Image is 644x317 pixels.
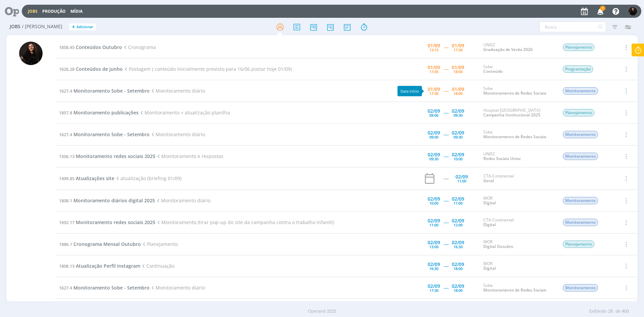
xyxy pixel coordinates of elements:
div: UNISC [483,43,552,52]
a: 1626.28Conteúdos de junho [59,66,123,72]
span: 1858.45 [59,44,74,50]
span: ----- [443,66,448,72]
div: Sobe [483,86,552,96]
div: 12:00 [453,223,463,227]
span: ----- [443,88,448,94]
a: Digital [483,222,496,227]
a: Jobs [28,8,38,14]
div: 02/09 [428,284,440,288]
span: de [615,308,621,315]
div: 02/09 [428,262,440,267]
span: Adicionar [76,25,93,29]
span: ----- [443,153,448,159]
button: S [628,5,637,17]
div: 02/09 [452,197,464,201]
span: 1692.17 [59,219,74,225]
span: Monitoramento diário [150,284,205,291]
span: 400 [622,308,629,315]
div: 02/09 [452,240,464,245]
div: 01/09 [428,65,440,70]
a: Produção [42,8,66,14]
div: 02/09 [428,197,440,201]
span: Cronograma [122,44,156,50]
div: 02/09 [452,109,464,113]
a: 1506.13Monitoramento redes sociais 2025 [59,153,155,159]
div: 09:30 [453,135,463,139]
div: 16:30 [453,245,463,249]
div: Sobe [483,130,552,140]
div: 01/09 [428,43,440,48]
div: 01/09 [452,43,464,48]
span: atualização (briefing 01/09) [114,175,181,181]
span: Atualização Perfil Instagram [76,263,140,269]
span: 1808.1 [59,198,72,204]
span: Monitoramento (tirar pop-up do site da campanha contra o trabalho infantil) [155,219,334,225]
div: 02/09 [428,130,440,135]
div: 02/09 [428,240,440,245]
a: Campanha Institucional 2025 [483,112,540,118]
div: MOR [483,196,552,206]
div: 11:00 [429,223,438,227]
span: Monitoramento Sobe - Setembro [73,284,150,291]
div: 02/09 [428,152,440,157]
span: + [72,23,75,31]
a: Geral [483,178,494,183]
div: 09:30 [453,113,463,117]
a: 1627.4Monitoramento Sobe - Setembro [59,131,150,138]
span: Monitoramento Sobe - Setembro [73,131,150,138]
span: Monitoramento diários digital 2025 [73,197,155,204]
div: 16:30 [429,267,438,270]
span: 1627.4 [59,88,72,94]
div: MOR [483,261,552,271]
span: Monitoramento diário [150,131,205,138]
span: 1857.8 [59,110,72,116]
span: 1808.13 [59,263,74,269]
span: Conteúdos de junho [76,66,123,72]
div: 18:00 [453,267,463,270]
button: Mídia [68,9,85,14]
a: Monitoramento de Redes Sociais [483,287,546,293]
span: Monitoramento e respostas [155,153,223,159]
div: 10:00 [429,201,438,205]
div: 18:00 [453,70,463,73]
span: Monitoramento + atualização planilha [139,109,230,116]
span: ----- [443,197,448,204]
a: 1499.85Atualizações site [59,175,114,181]
span: 1627.4 [59,285,72,291]
div: 09:00 [429,113,438,117]
div: 18:00 [453,288,463,292]
span: Monitoramento [563,284,598,292]
span: Monitoramento diário [155,197,210,204]
button: +Adicionar [69,23,96,31]
span: Monitoramento Sobe - Setembro [73,88,150,94]
div: 02/09 [452,152,464,157]
span: ----- [443,44,448,50]
a: Conteúdo [483,68,502,74]
span: Postagem ( conteúdo Inicialmente previsto para 16/06 postar hoje 01/09) [123,66,292,72]
div: 10:00 [453,157,463,161]
div: 02/09 [428,218,440,223]
div: 17:30 [429,92,438,95]
button: Jobs [26,9,40,14]
div: UNISC [483,152,552,161]
span: Monitoramento [563,87,598,95]
a: 1858.45Conteúdos Outubro [59,44,122,50]
span: Monitoramento redes sociais 2025 [76,153,155,159]
span: ----- [443,109,448,116]
div: 09:00 [429,135,438,139]
span: ----- [443,219,448,225]
div: 02/09 [452,262,464,267]
span: Conteúdos Outubro [76,44,122,50]
span: 1626.28 [59,66,74,72]
a: 1627.4Monitoramento Sobe - Setembro [59,88,150,94]
span: Monitoramento [563,153,598,160]
a: 1886.1Cronograma Mensal Outubro [59,241,141,247]
a: Digital Outubro [483,244,513,249]
span: Atualizações site [76,175,114,181]
span: Planejamento [563,241,594,248]
span: ----- [443,241,448,247]
div: 17:30 [453,48,463,52]
div: 11:00 [453,201,463,205]
div: CTA-Continental [483,174,552,183]
span: Continuação [140,263,174,269]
